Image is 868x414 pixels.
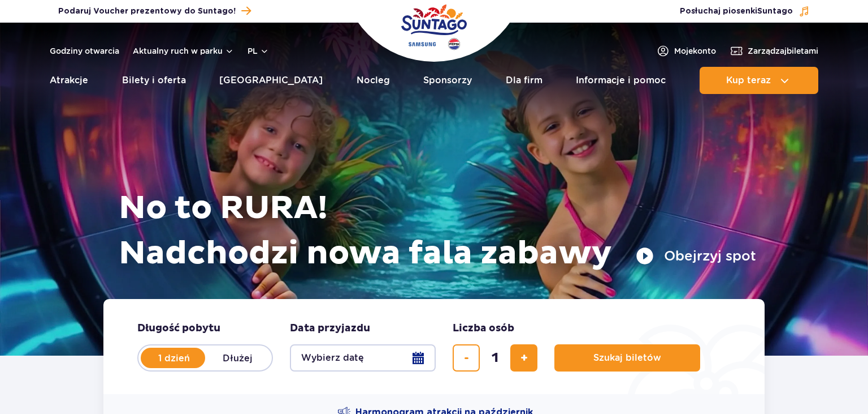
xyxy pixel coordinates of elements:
[680,6,793,17] span: Posłuchaj piosenki
[58,3,251,19] a: Podaruj Voucher prezentowy do Suntago!
[423,67,472,94] a: Sponsorzy
[290,344,436,372] button: Wybierz datę
[593,353,661,363] span: Szukaj biletów
[290,322,370,335] span: Data przyjazdu
[554,344,700,372] button: Szukaj biletów
[726,75,771,86] span: Kup teraz
[674,45,716,57] span: Moje konto
[680,6,810,17] button: Posłuchaj piosenkiSuntago
[248,45,269,57] button: pl
[357,67,390,94] a: Nocleg
[219,67,323,94] a: [GEOGRAPHIC_DATA]
[50,45,119,57] a: Godziny otwarcia
[453,322,514,335] span: Liczba osób
[50,67,88,94] a: Atrakcje
[103,299,765,394] form: Planowanie wizyty w Park of Poland
[133,46,234,56] button: Aktualny ruch w parku
[119,186,756,276] h1: No to RURA! Nadchodzi nowa fala zabawy
[700,67,818,94] button: Kup teraz
[636,247,756,265] button: Obejrzyj spot
[205,346,270,370] label: Dłużej
[748,45,818,57] span: Zarządzaj biletami
[506,67,542,94] a: Dla firm
[142,346,206,370] label: 1 dzień
[481,344,509,372] input: liczba biletów
[656,44,716,58] a: Mojekonto
[453,344,480,372] button: usuń bilet
[122,67,186,94] a: Bilety i oferta
[58,6,236,17] span: Podaruj Voucher prezentowy do Suntago!
[137,322,220,335] span: Długość pobytu
[576,67,666,94] a: Informacje i pomoc
[757,7,793,15] span: Suntago
[730,44,818,58] a: Zarządzajbiletami
[510,344,537,372] button: dodaj bilet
